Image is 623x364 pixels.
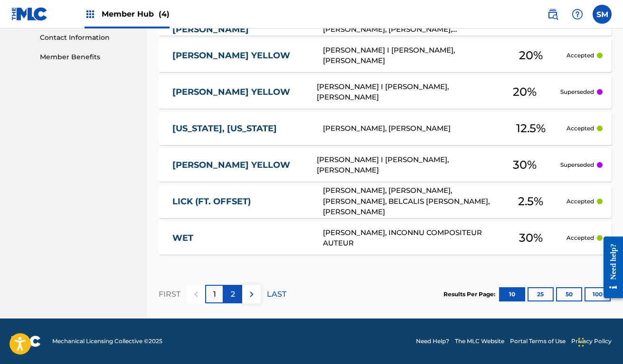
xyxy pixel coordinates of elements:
[547,9,558,20] img: search
[11,7,48,21] img: MLC Logo
[543,5,562,24] a: Public Search
[213,289,216,300] p: 1
[499,287,525,301] button: 10
[560,161,594,169] p: Superseded
[172,233,311,244] a: WET
[566,197,594,206] p: Accepted
[52,337,162,346] span: Mechanical Licensing Collective © 2025
[568,5,587,24] div: Help
[576,318,623,364] iframe: Chat Widget
[519,47,543,64] span: 20 %
[566,234,594,242] p: Accepted
[246,289,257,300] img: right
[416,337,449,346] a: Need Help?
[556,287,582,301] button: 50
[513,156,537,173] span: 30 %
[85,9,96,20] img: Top Rightsholders
[519,229,543,246] span: 30 %
[172,160,304,171] a: [PERSON_NAME] YELLOW
[159,9,170,18] span: (4)
[323,227,495,249] div: [PERSON_NAME], INCONNU COMPOSITEUR AUTEUR
[172,196,311,207] a: LICK (FT. OFFSET)
[172,50,311,61] a: [PERSON_NAME] YELLOW
[585,287,611,301] button: 100
[593,5,612,24] div: User Menu
[317,82,489,103] div: [PERSON_NAME] I [PERSON_NAME], [PERSON_NAME]
[578,328,584,356] div: Drag
[323,123,495,134] div: [PERSON_NAME], [PERSON_NAME]
[172,123,311,134] a: [US_STATE], [US_STATE]
[40,33,136,43] a: Contact Information
[231,289,235,300] p: 2
[566,124,594,133] p: Accepted
[102,9,170,19] span: Member Hub
[317,155,489,176] div: [PERSON_NAME] I [PERSON_NAME], [PERSON_NAME]
[323,185,495,218] div: [PERSON_NAME], [PERSON_NAME], [PERSON_NAME], BELCALIS [PERSON_NAME], [PERSON_NAME]
[518,193,543,210] span: 2.5 %
[455,337,504,346] a: The MLC Website
[528,287,554,301] button: 25
[516,120,546,137] span: 12.5 %
[40,52,136,62] a: Member Benefits
[513,83,537,100] span: 20 %
[267,289,286,300] p: LAST
[510,337,566,346] a: Portal Terms of Use
[172,87,304,98] a: [PERSON_NAME] YELLOW
[572,9,583,20] img: help
[323,45,495,66] div: [PERSON_NAME] I [PERSON_NAME], [PERSON_NAME]
[444,290,498,299] p: Results Per Page:
[159,289,180,300] p: FIRST
[11,336,41,347] img: logo
[596,228,623,307] iframe: Resource Center
[560,88,594,96] p: Superseded
[571,337,612,346] a: Privacy Policy
[566,51,594,60] p: Accepted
